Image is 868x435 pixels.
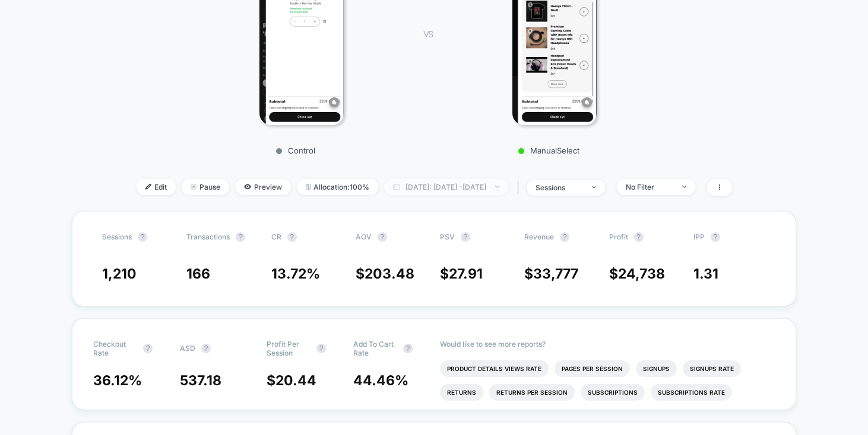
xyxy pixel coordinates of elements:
span: $ [440,266,483,282]
span: Edit [137,179,176,195]
span: Sessions [102,232,132,241]
span: IPP [693,232,705,241]
button: ? [711,232,720,242]
span: Pause [182,179,229,195]
span: 44.46 % [353,372,408,389]
div: sessions [536,183,583,192]
span: 203.48 [365,266,414,282]
button: ? [201,344,211,353]
li: Signups Rate [683,360,741,377]
span: 1.31 [693,266,718,282]
li: Subscriptions [581,384,645,401]
li: Signups [636,360,677,377]
li: Product Details Views Rate [440,360,549,377]
span: Preview [235,179,291,195]
button: ? [287,232,297,242]
span: $ [609,266,665,282]
p: Would like to see more reports? [440,340,775,348]
span: 13.72 % [271,266,320,282]
span: Profit [609,232,628,241]
div: No Filter [626,183,673,191]
button: ? [138,232,147,242]
span: 537.18 [180,372,221,389]
span: 24,738 [618,266,665,282]
span: 1,210 [102,266,137,282]
span: Allocation: 100% [297,179,378,195]
img: calendar [393,184,400,190]
span: 36.12 % [93,372,142,389]
span: Checkout Rate [93,340,137,357]
button: ? [316,344,326,353]
li: Pages Per Session [555,360,630,377]
button: ? [236,232,245,242]
li: Returns [440,384,483,401]
span: AOV [356,232,372,241]
img: rebalance [306,184,311,190]
span: Add To Cart Rate [353,340,397,357]
p: ManualSelect [445,146,652,155]
img: end [495,185,499,188]
span: Profit Per Session [267,340,311,357]
span: VS [423,29,433,39]
button: ? [143,344,153,353]
button: ? [634,232,644,242]
span: CR [271,232,281,241]
img: end [592,186,596,188]
span: $ [267,372,316,389]
button: ? [461,232,470,242]
span: $ [356,266,414,282]
span: Transactions [186,232,230,241]
img: edit [145,184,151,190]
img: end [191,184,197,190]
li: Returns Per Session [489,384,575,401]
span: Revenue [524,232,554,241]
span: PSV [440,232,455,241]
span: 27.91 [449,266,483,282]
button: ? [560,232,569,242]
span: 166 [186,266,210,282]
span: | [514,179,527,196]
p: Control [192,146,400,155]
span: 33,777 [533,266,578,282]
li: Subscriptions Rate [651,384,732,401]
img: end [682,185,686,188]
span: $ [524,266,578,282]
span: 20.44 [275,372,316,389]
span: ASD [180,344,195,353]
button: ? [403,344,413,353]
span: [DATE]: [DATE] - [DATE] [384,179,508,195]
button: ? [378,232,387,242]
